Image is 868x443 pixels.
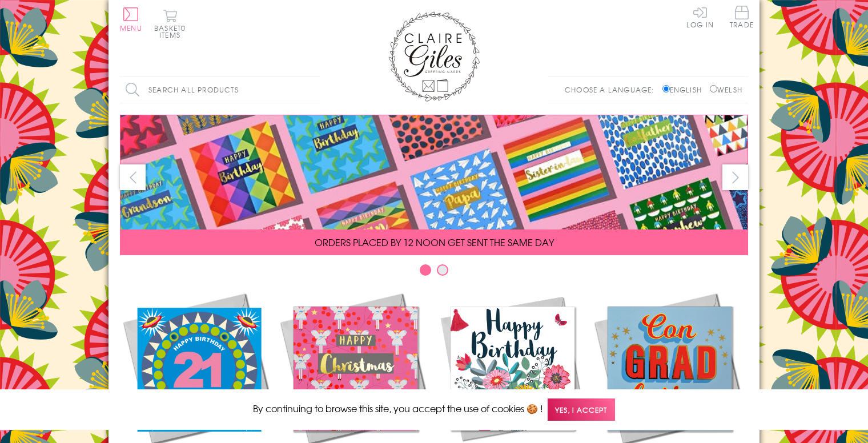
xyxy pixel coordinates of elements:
button: Carousel Page 1 (Current Slide) [420,264,431,276]
input: English [662,85,670,92]
span: 0 items [159,23,186,40]
span: Trade [730,6,754,28]
input: Welsh [710,85,717,92]
span: Yes, I accept [548,398,615,421]
div: Carousel Pagination [120,264,748,281]
button: Carousel Page 2 [437,264,448,276]
span: Menu [120,23,142,33]
button: next [722,164,748,190]
label: Welsh [710,84,742,95]
button: Basket0 items [154,9,186,38]
button: Menu [120,7,142,31]
span: ORDERS PLACED BY 12 NOON GET SENT THE SAME DAY [315,235,554,249]
input: Search all products [120,77,320,103]
label: English [662,84,708,95]
button: prev [120,164,146,190]
input: Search [308,77,320,103]
img: Claire Giles Greetings Cards [388,11,480,102]
a: Trade [730,6,754,30]
p: Choose a language: [565,84,660,95]
a: Log In [686,6,714,28]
